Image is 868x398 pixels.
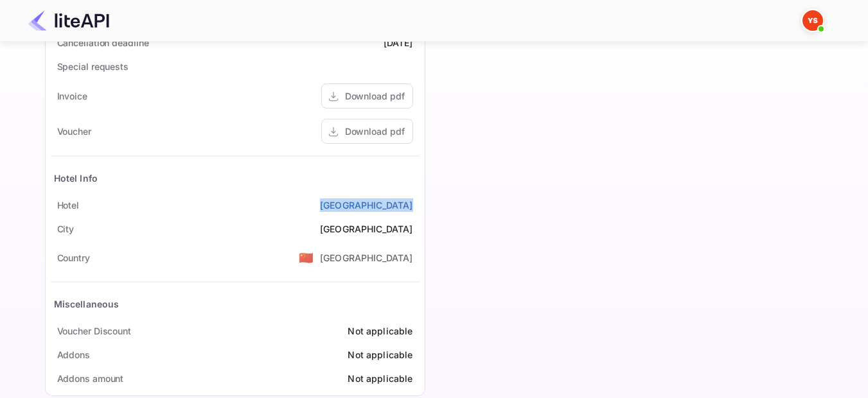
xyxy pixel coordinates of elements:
[57,89,87,103] div: Invoice
[28,10,109,31] img: LiteAPI Logo
[57,348,90,361] div: Addons
[57,125,91,138] div: Voucher
[57,222,75,236] div: City
[384,36,413,49] div: [DATE]
[320,251,413,264] div: [GEOGRAPHIC_DATA]
[345,89,405,103] div: Download pdf
[348,372,412,385] div: Not applicable
[348,324,412,338] div: Not applicable
[57,251,90,264] div: Country
[57,198,80,212] div: Hotel
[57,372,124,385] div: Addons amount
[299,246,314,269] span: United States
[320,198,413,212] a: [GEOGRAPHIC_DATA]
[57,324,131,338] div: Voucher Discount
[802,10,823,31] img: Yandex Support
[54,297,120,311] div: Miscellaneous
[54,171,98,185] div: Hotel Info
[345,125,405,138] div: Download pdf
[348,348,412,361] div: Not applicable
[320,222,413,236] div: [GEOGRAPHIC_DATA]
[57,60,128,73] div: Special requests
[57,36,149,49] div: Cancellation deadline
